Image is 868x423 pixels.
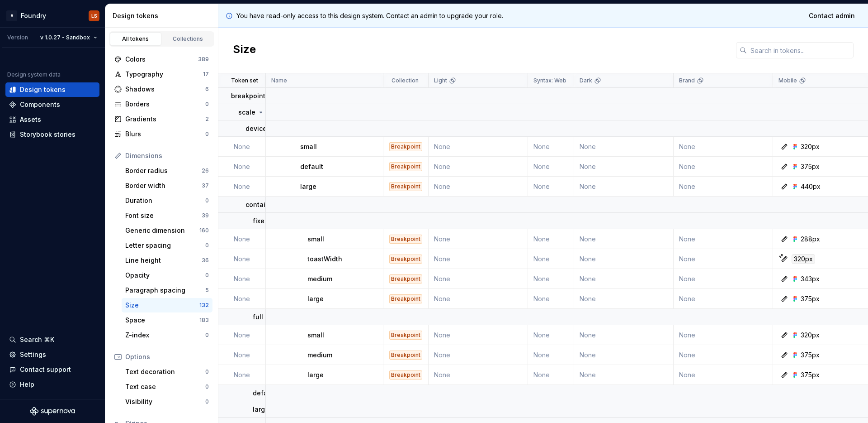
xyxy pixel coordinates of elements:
td: None [218,229,266,249]
td: None [674,269,773,289]
div: Typography [125,70,203,79]
span: v 1.0.27 - Sandbox [40,34,90,41]
div: Design tokens [113,11,214,20]
td: None [674,289,773,309]
div: Contact support [20,365,71,374]
a: Components [5,97,99,112]
div: 26 [202,167,209,174]
td: None [674,229,773,249]
td: None [574,177,674,197]
a: Z-index0 [122,328,212,342]
div: Blurs [125,130,205,139]
a: Shadows6 [111,82,212,96]
td: None [528,269,574,289]
a: Storybook stories [5,127,99,142]
div: 0 [205,197,209,204]
div: A [6,10,17,21]
div: Dimensions [125,151,209,160]
a: Text decoration0 [122,365,212,379]
a: Opacity0 [122,268,212,283]
td: None [674,137,773,157]
div: Line height [125,256,202,265]
td: None [528,229,574,249]
div: Opacity [125,271,205,280]
div: Breakpoint [389,274,422,284]
td: None [674,157,773,177]
div: Settings [20,350,46,359]
div: Breakpoint [389,370,422,380]
td: None [218,325,266,345]
h2: Size [233,42,256,58]
td: None [218,365,266,385]
div: 36 [202,257,209,264]
a: Generic dimension160 [122,223,212,238]
td: None [218,345,266,365]
div: Border radius [125,166,202,175]
div: Border width [125,181,202,190]
a: Typography17 [111,67,212,82]
a: Design tokens [5,82,99,97]
div: 375px [801,351,820,360]
div: Collections [165,35,211,43]
p: small [300,142,317,151]
td: None [429,229,528,249]
td: None [528,289,574,309]
p: medium [307,274,332,284]
div: 17 [203,71,209,78]
div: Design tokens [20,85,66,94]
td: None [574,325,674,345]
div: Size [125,301,199,310]
div: 183 [199,317,209,324]
p: toastWidth [307,255,342,264]
div: Version [7,34,28,41]
button: AFoundryLS [2,6,103,25]
div: Text case [125,382,205,391]
td: None [218,269,266,289]
td: None [528,157,574,177]
div: Paragraph spacing [125,286,205,295]
div: Generic dimension [125,226,199,235]
td: None [674,177,773,197]
td: None [528,345,574,365]
div: 320px [792,254,815,264]
div: Breakpoint [389,351,422,360]
p: large [253,405,269,414]
td: None [528,137,574,157]
a: Font size39 [122,208,212,223]
div: 160 [199,227,209,234]
div: 5 [205,287,209,294]
td: None [218,137,266,157]
div: Space [125,316,199,325]
div: 2 [205,115,209,123]
td: None [574,157,674,177]
div: Components [20,100,60,109]
div: Assets [20,115,41,124]
div: 0 [205,272,209,279]
p: Dark [580,77,592,84]
p: containerWidth [245,200,294,209]
td: None [574,345,674,365]
a: Space183 [122,313,212,327]
td: None [429,325,528,345]
div: 0 [205,332,209,339]
p: Syntax: Web [533,77,566,84]
div: Breakpoint [389,235,422,244]
a: Duration0 [122,193,212,208]
div: Breakpoint [389,255,422,264]
div: 0 [205,101,209,108]
div: Foundry [21,11,46,20]
td: None [674,365,773,385]
div: Options [125,352,209,361]
a: Border width37 [122,178,212,193]
div: Shadows [125,85,205,94]
div: LS [91,12,97,19]
td: None [218,249,266,269]
p: full [253,312,263,322]
input: Search in tokens... [747,42,854,58]
a: Colors389 [111,52,212,67]
p: large [300,182,316,191]
p: breakpoint [231,91,265,101]
p: Collection [392,77,419,84]
p: Light [434,77,447,84]
p: small [307,331,324,340]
